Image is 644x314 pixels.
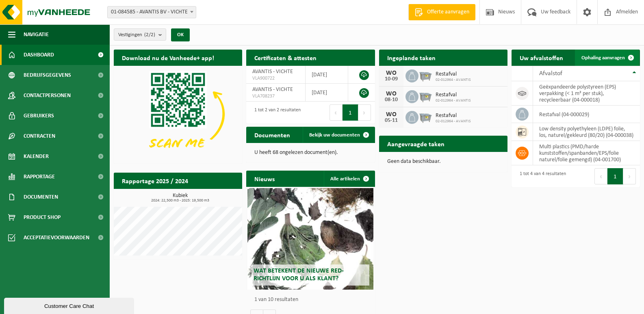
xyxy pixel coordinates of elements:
a: Ophaling aanvragen [575,50,639,66]
span: Bekijk uw documenten [309,132,360,138]
span: Product Shop [24,207,61,227]
div: WO [383,91,399,97]
span: AVANTIS - VICHTE [252,69,293,75]
h2: Rapportage 2025 / 2024 [114,173,196,188]
p: U heeft 68 ongelezen document(en). [254,150,366,156]
span: VLA900722 [252,75,299,82]
span: 2024: 22,500 m3 - 2025: 19,500 m3 [118,199,242,203]
img: WB-2500-GAL-GY-01 [418,110,432,123]
div: 10-09 [383,76,399,82]
a: Offerte aanvragen [408,4,475,20]
span: Wat betekent de nieuwe RED-richtlijn voor u als klant? [254,268,344,282]
h2: Aangevraagde taken [379,136,453,152]
span: Bedrijfsgegevens [24,65,71,85]
count: (2/2) [144,32,155,37]
button: OK [171,28,190,41]
td: [DATE] [306,66,348,84]
span: Restafval [436,92,471,98]
span: Ophaling aanvragen [581,55,625,61]
img: WB-2500-GAL-GY-01 [418,68,432,82]
span: Acceptatievoorwaarden [24,227,89,248]
span: Rapportage [24,167,55,187]
h2: Ingeplande taken [379,50,444,65]
p: Geen data beschikbaar. [387,159,499,165]
h2: Documenten [246,127,298,143]
div: 08-10 [383,97,399,103]
div: 1 tot 2 van 2 resultaten [250,104,301,121]
span: Gebruikers [24,106,54,126]
button: Next [358,104,371,121]
h2: Nieuws [246,171,283,186]
a: Bekijk rapportage [182,188,241,205]
span: Contactpersonen [24,85,71,106]
a: Alle artikelen [324,171,374,187]
td: geëxpandeerde polystyreen (EPS) verpakking (< 1 m² per stuk), recycleerbaar (04-000018) [533,81,640,106]
button: Next [623,168,636,184]
button: Previous [330,104,343,121]
span: Offerte aanvragen [425,8,471,16]
span: Navigatie [24,24,49,45]
span: VLA708237 [252,93,299,100]
span: Vestigingen [118,29,155,41]
p: 1 van 10 resultaten [254,297,371,303]
h2: Certificaten & attesten [246,50,325,65]
img: Download de VHEPlus App [114,66,242,162]
button: 1 [607,168,623,184]
button: Previous [594,168,607,184]
button: 1 [343,104,358,121]
td: [DATE] [306,84,348,102]
span: Dashboard [24,45,54,65]
span: Kalender [24,146,49,167]
h2: Download nu de Vanheede+ app! [114,50,222,65]
span: Afvalstof [539,70,562,77]
span: 01-084585 - AVANTIS BV - VICHTE [107,6,196,18]
span: Restafval [436,71,471,78]
h2: Uw afvalstoffen [512,50,571,65]
div: 05-11 [383,118,399,123]
td: low density polyethyleen (LDPE) folie, los, naturel/gekleurd (80/20) (04-000038) [533,123,640,141]
a: Bekijk uw documenten [303,127,374,143]
span: 02-012964 - AVANTIS [436,119,471,124]
span: AVANTIS - VICHTE [252,87,293,93]
button: Vestigingen(2/2) [114,28,166,41]
span: Restafval [436,113,471,119]
span: 01-084585 - AVANTIS BV - VICHTE [108,6,196,18]
a: Wat betekent de nieuwe RED-richtlijn voor u als klant? [247,188,373,290]
span: 02-012964 - AVANTIS [436,98,471,103]
span: 02-012964 - AVANTIS [436,78,471,82]
img: WB-2500-GAL-GY-01 [418,89,432,103]
div: 1 tot 4 van 4 resultaten [516,167,566,185]
td: restafval (04-000029) [533,106,640,123]
span: Documenten [24,187,58,207]
h3: Kubiek [118,193,242,203]
span: Contracten [24,126,55,146]
div: WO [383,70,399,76]
td: multi plastics (PMD/harde kunststoffen/spanbanden/EPS/folie naturel/folie gemengd) (04-001700) [533,141,640,165]
div: WO [383,111,399,118]
iframe: chat widget [4,296,136,314]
